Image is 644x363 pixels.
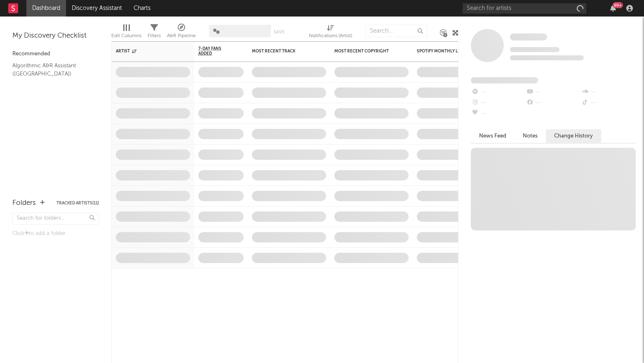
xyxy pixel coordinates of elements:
[417,49,479,54] div: Spotify Monthly Listeners
[111,31,141,41] div: Edit Columns
[167,31,196,41] div: A&R Pipeline
[274,30,284,34] button: Save
[334,49,396,54] div: Most Recent Copyright
[12,61,91,78] a: Algorithmic A&R Assistant ([GEOGRAPHIC_DATA])
[510,55,584,60] span: 0 fans last week
[515,129,546,143] button: Notes
[510,47,559,52] span: Tracking Since: [DATE]
[56,201,99,205] button: Tracked Artists(11)
[12,213,99,225] input: Search for folders...
[526,87,581,97] div: --
[610,5,616,12] button: 99+
[12,198,36,208] div: Folders
[463,3,586,14] input: Search for artists
[111,21,141,45] div: Edit Columns
[510,33,547,40] span: Some Artist
[309,31,352,41] div: Notifications (Artist)
[471,129,515,143] button: News Feed
[309,21,352,45] div: Notifications (Artist)
[198,46,231,56] span: 7-Day Fans Added
[471,108,526,119] div: --
[148,31,161,41] div: Filters
[12,31,99,41] div: My Discovery Checklist
[471,97,526,108] div: --
[116,49,178,54] div: Artist
[12,49,99,59] div: Recommended
[148,21,161,45] div: Filters
[581,87,636,97] div: --
[12,229,99,239] div: Click to add a folder.
[510,33,547,41] a: Some Artist
[471,77,538,83] span: Fans Added by Platform
[471,87,526,97] div: --
[167,21,196,45] div: A&R Pipeline
[526,97,581,108] div: --
[252,49,314,54] div: Most Recent Track
[546,129,601,143] button: Change History
[581,97,636,108] div: --
[365,25,427,37] input: Search...
[613,2,623,8] div: 99 +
